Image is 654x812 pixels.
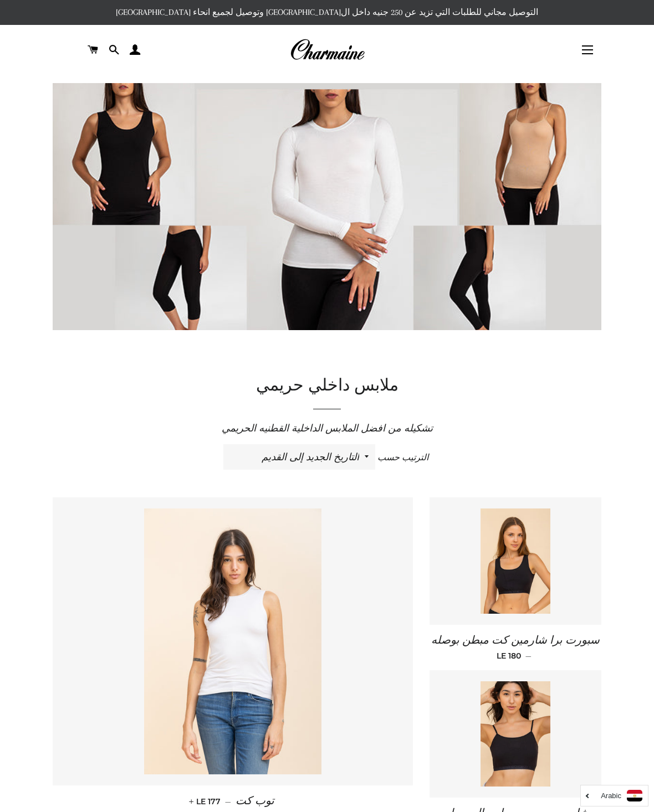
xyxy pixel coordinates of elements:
span: — [525,651,532,661]
img: Charmaine Egypt [290,38,365,62]
span: توب كت [236,795,274,807]
span: الترتيب حسب [377,453,428,462]
a: Arabic [586,790,642,801]
span: — [225,796,231,806]
img: Womens Underwear [53,83,601,357]
p: تشكيله من افضل الملابس الداخلية القطنيه الحريمي [53,420,601,436]
a: سبورت برا شارمين كت مبطن بوصله — LE 180 [430,625,601,670]
i: Arabic [601,792,621,799]
h1: ملابس داخلي حريمي [53,374,601,398]
span: سبورت برا شارمين كت مبطن بوصله [431,634,600,646]
span: LE 180 [497,651,521,661]
span: LE 177 [191,796,221,806]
